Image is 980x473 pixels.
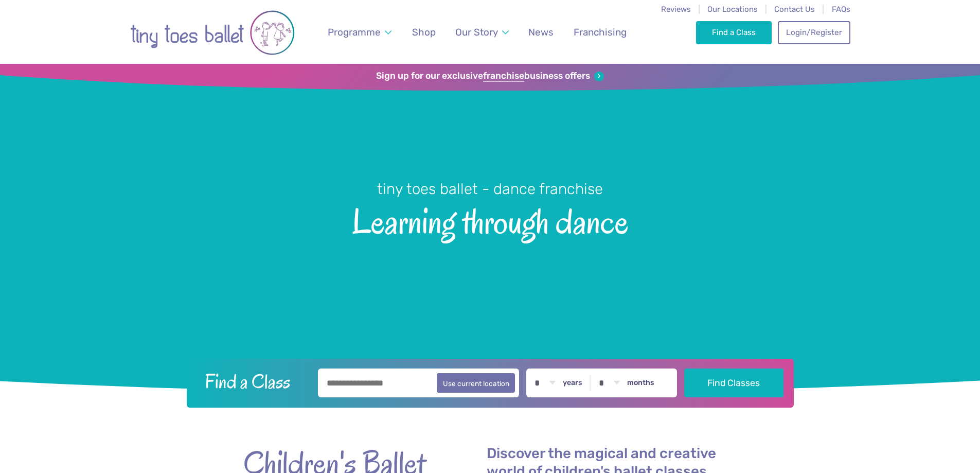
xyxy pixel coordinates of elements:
[661,5,691,14] a: Reviews
[832,5,850,14] a: FAQs
[696,21,772,44] a: Find a Class
[455,26,498,38] span: Our Story
[574,26,627,38] span: Franchising
[130,7,295,59] img: tiny toes ballet
[524,20,559,44] a: News
[197,369,311,394] h2: Find a Class
[684,369,783,397] button: Find Classes
[328,26,381,38] span: Programme
[778,21,850,44] a: Login/Register
[323,20,396,44] a: Programme
[774,5,815,14] a: Contact Us
[18,199,962,241] span: Learning through dance
[407,20,440,44] a: Shop
[627,378,654,388] label: months
[563,378,582,388] label: years
[377,180,603,198] small: tiny toes ballet - dance franchise
[412,26,436,38] span: Shop
[437,373,515,393] button: Use current location
[528,26,554,38] span: News
[376,71,604,82] a: Sign up for our exclusivefranchisebusiness offers
[483,71,524,82] strong: franchise
[707,5,758,14] a: Our Locations
[450,20,513,44] a: Our Story
[568,20,631,44] a: Franchising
